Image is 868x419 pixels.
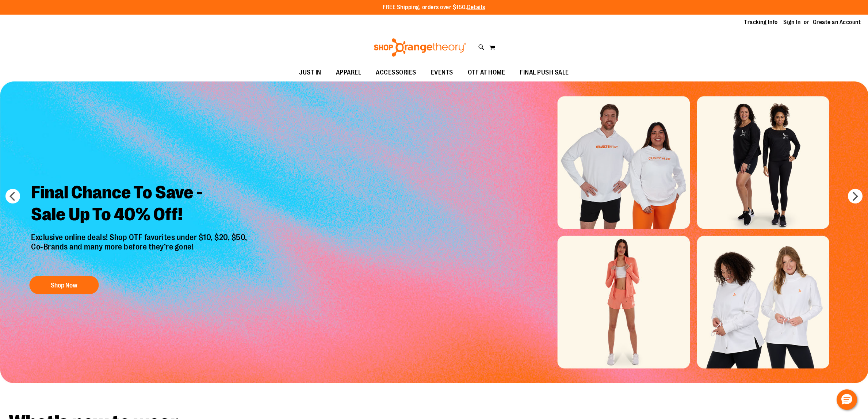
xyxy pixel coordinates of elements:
span: FINAL PUSH SALE [520,64,569,81]
a: EVENTS [424,64,460,81]
p: Exclusive online deals! Shop OTF favorites under $10, $20, $50, Co-Brands and many more before th... [26,233,255,268]
span: EVENTS [431,64,453,81]
span: JUST IN [299,64,321,81]
p: FREE Shipping, orders over $150. [383,3,485,12]
span: APPAREL [336,64,362,81]
a: Final Chance To Save -Sale Up To 40% Off! Exclusive online deals! Shop OTF favorites under $10, $... [26,176,255,298]
button: next [848,189,863,203]
a: Details [467,4,485,11]
img: Shop Orangetheory [373,38,467,57]
h2: Final Chance To Save - Sale Up To 40% Off! [26,176,255,233]
button: prev [5,189,20,203]
a: FINAL PUSH SALE [512,64,576,81]
button: Shop Now [29,276,99,294]
a: Tracking Info [744,18,778,26]
a: OTF AT HOME [460,64,513,81]
a: APPAREL [329,64,369,81]
button: Hello, have a question? Let’s chat. [837,389,857,410]
a: JUST IN [292,64,329,81]
a: Sign In [783,18,801,26]
a: Create an Account [813,18,861,26]
span: OTF AT HOME [468,64,505,81]
a: ACCESSORIES [368,64,424,81]
span: ACCESSORIES [376,64,416,81]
